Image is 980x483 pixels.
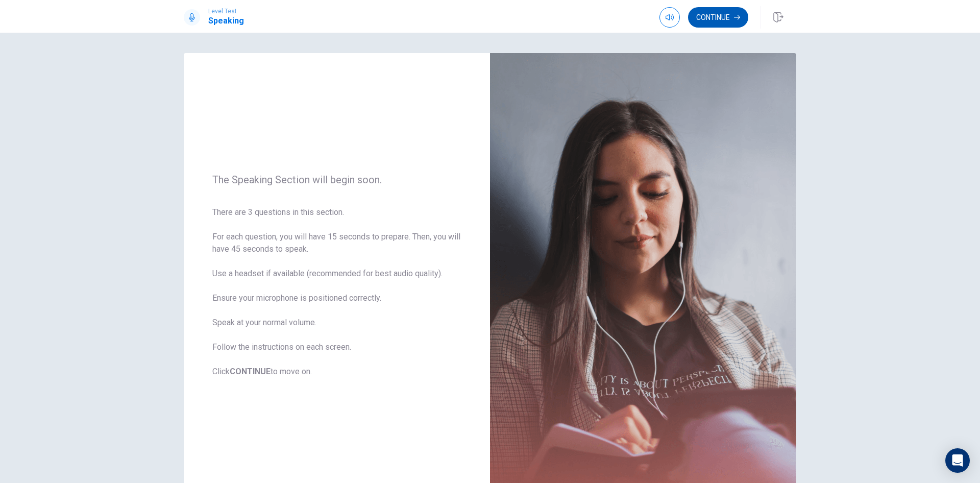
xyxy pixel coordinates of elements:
h1: Speaking [208,15,244,27]
span: The Speaking Section will begin soon. [212,174,461,186]
button: Continue [688,7,748,28]
span: Level Test [208,8,244,15]
span: There are 3 questions in this section. For each question, you will have 15 seconds to prepare. Th... [212,206,461,378]
div: Open Intercom Messenger [945,448,970,473]
b: CONTINUE [230,367,271,376]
